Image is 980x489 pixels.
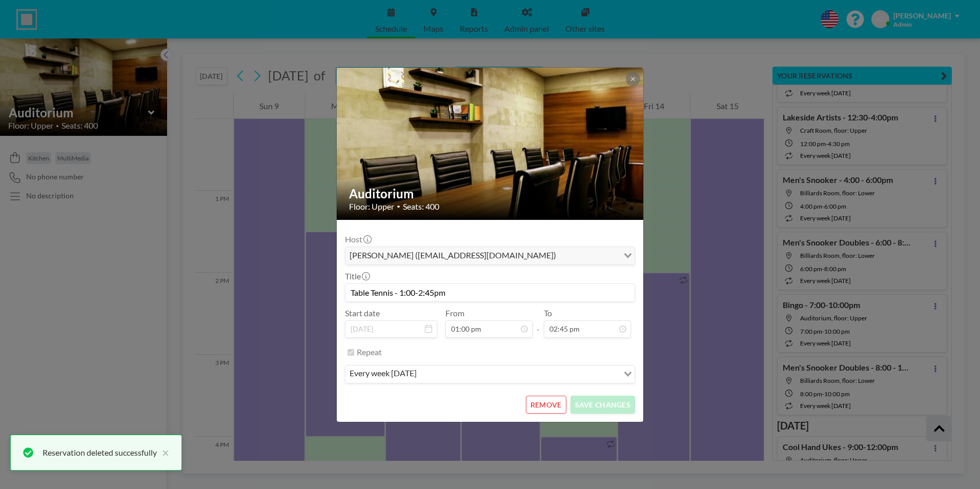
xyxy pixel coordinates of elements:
[345,365,635,383] div: Search for option
[559,249,618,262] input: Search for option
[403,201,439,212] span: Seats: 400
[337,41,644,246] img: 537.jpg
[537,312,540,334] span: -
[397,202,400,210] span: •
[570,396,635,414] button: SAVE CHANGES
[349,186,632,201] h2: Auditorium
[349,201,394,212] span: Floor: Upper
[357,347,382,357] label: Repeat
[348,249,558,262] span: [PERSON_NAME] ([EMAIL_ADDRESS][DOMAIN_NAME])
[345,284,635,301] input: (No title)
[157,446,169,459] button: close
[43,446,157,459] div: Reservation deleted successfully
[345,308,380,318] label: Start date
[544,308,552,318] label: To
[345,247,635,264] div: Search for option
[445,308,464,318] label: From
[348,368,419,381] span: every week [DATE]
[345,234,371,244] label: Host
[345,271,369,281] label: Title
[526,396,566,414] button: REMOVE
[420,368,618,381] input: Search for option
